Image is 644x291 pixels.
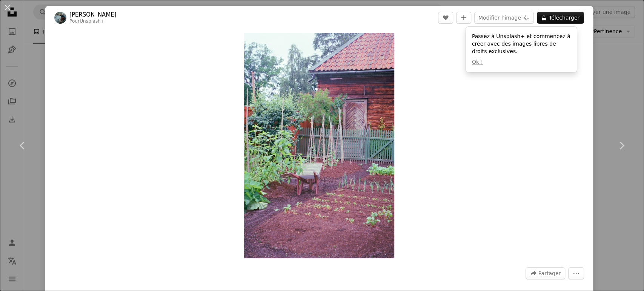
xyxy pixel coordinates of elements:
[54,12,66,24] img: Accéder au profil de Annie Spratt
[599,109,644,182] a: Suivant
[438,12,453,24] button: J’aime
[538,268,561,279] span: Partager
[474,12,534,24] button: Modifier l’image
[526,267,565,279] button: Partager cette image
[244,33,395,258] button: Zoom sur cette image
[69,11,117,18] a: [PERSON_NAME]
[466,27,577,72] div: Passez à Unsplash+ et commencez à créer avec des images libres de droits exclusives.
[472,58,483,66] button: Ok !
[537,12,584,24] button: Télécharger
[456,12,471,24] button: Ajouter à la collection
[69,18,117,25] div: Pour
[244,33,395,258] img: Un jardin avec des légumes et une maison ancienne.
[80,18,105,24] a: Unsplash+
[568,267,584,279] button: Plus d’actions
